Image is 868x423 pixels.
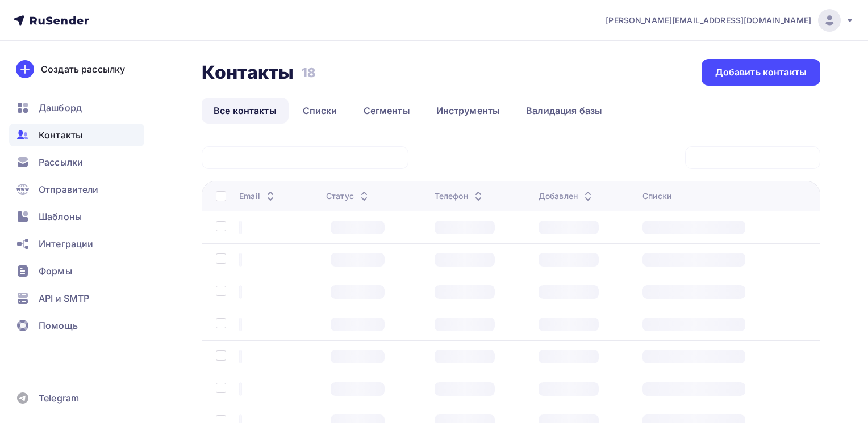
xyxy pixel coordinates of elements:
[9,124,144,146] a: Контакты
[352,98,422,124] a: Сегменты
[435,191,485,202] div: Телефон
[606,15,811,26] span: [PERSON_NAME][EMAIL_ADDRESS][DOMAIN_NAME]
[715,66,807,79] div: Добавить контакты
[202,61,294,84] h2: Контакты
[39,291,89,305] span: API и SMTP
[9,151,144,174] a: Рассылки
[9,260,144,282] a: Формы
[39,128,82,142] span: Контакты
[291,98,349,124] a: Списки
[9,178,144,201] a: Отправители
[606,9,854,32] a: [PERSON_NAME][EMAIL_ADDRESS][DOMAIN_NAME]
[39,183,99,196] span: Отправители
[9,96,144,119] a: Дашборд
[39,391,79,405] span: Telegram
[202,98,289,124] a: Все контакты
[39,319,78,332] span: Помощь
[39,237,93,251] span: Интеграции
[39,210,82,223] span: Шаблоны
[39,101,82,115] span: Дашборд
[39,264,72,278] span: Формы
[41,62,125,76] div: Создать рассылку
[9,205,144,228] a: Шаблоны
[302,65,316,81] h3: 18
[39,155,83,169] span: Рассылки
[642,191,671,202] div: Списки
[326,191,371,202] div: Статус
[424,98,512,124] a: Инструменты
[514,98,614,124] a: Валидация базы
[539,191,595,202] div: Добавлен
[239,191,277,202] div: Email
